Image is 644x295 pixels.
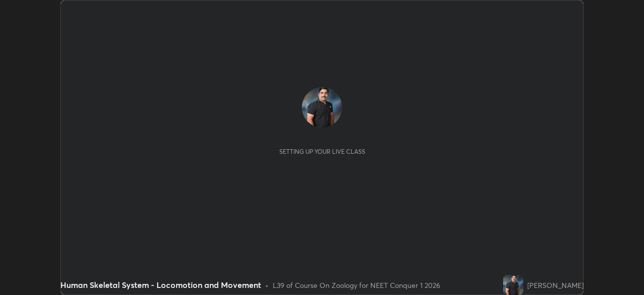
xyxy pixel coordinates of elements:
div: L39 of Course On Zoology for NEET Conquer 1 2026 [273,280,440,290]
div: Human Skeletal System - Locomotion and Movement [60,279,261,291]
div: Setting up your live class [279,148,365,155]
div: • [265,280,269,290]
img: 0d51a949ae1246ebace575b2309852f0.jpg [302,87,342,128]
img: 0d51a949ae1246ebace575b2309852f0.jpg [503,275,523,295]
div: [PERSON_NAME] [527,280,584,290]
